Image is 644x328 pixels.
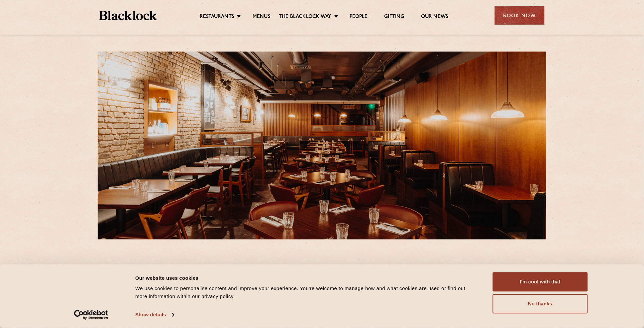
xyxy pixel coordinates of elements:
[62,310,120,320] a: Usercentrics Cookiebot - opens in a new window
[99,11,157,20] img: BL_Textured_Logo-footer-cropped.svg
[384,14,404,21] a: Gifting
[493,272,588,292] button: I'm cool with that
[279,14,331,21] a: The Blacklock Way
[493,294,588,314] button: No thanks
[495,6,545,25] div: Book Now
[135,274,478,282] div: Our website uses cookies
[200,14,234,21] a: Restaurants
[253,14,270,21] a: Menus
[421,14,449,21] a: Our News
[135,285,478,301] div: We use cookies to personalise content and improve your experience. You're welcome to manage how a...
[135,310,174,320] a: Show details
[350,14,368,21] a: People
[129,259,218,308] img: BLA_1470_CoventGarden_Website_Solid.svg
